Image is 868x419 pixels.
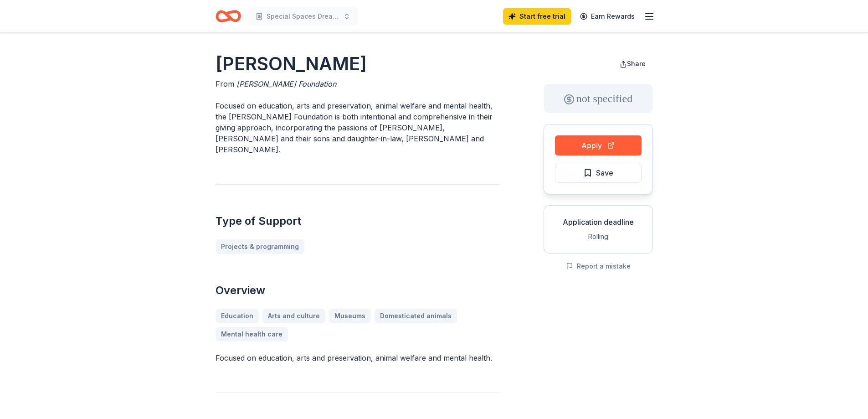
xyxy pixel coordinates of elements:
[555,135,642,155] button: Apply
[216,239,304,254] a: Projects & programming
[216,78,500,89] div: From
[216,283,500,298] h2: Overview
[612,55,653,73] button: Share
[596,167,613,179] span: Save
[216,214,500,228] h2: Type of Support
[267,11,339,22] span: Special Spaces Dream Bedroom Makeovers
[216,100,500,155] p: Focused on education, arts and preservation, animal welfare and mental health, the [PERSON_NAME] ...
[566,261,631,272] button: Report a mistake
[236,79,336,88] span: [PERSON_NAME] Foundation
[555,163,642,183] button: Save
[575,8,640,25] a: Earn Rewards
[544,84,653,113] div: not specified
[248,7,358,26] button: Special Spaces Dream Bedroom Makeovers
[551,231,645,242] div: Rolling
[551,217,645,228] div: Application deadline
[627,60,646,67] span: Share
[216,352,500,363] p: Focused on education, arts and preservation, animal welfare and mental health.
[216,5,241,27] a: Home
[216,51,500,77] h1: [PERSON_NAME]
[503,8,571,25] a: Start free trial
